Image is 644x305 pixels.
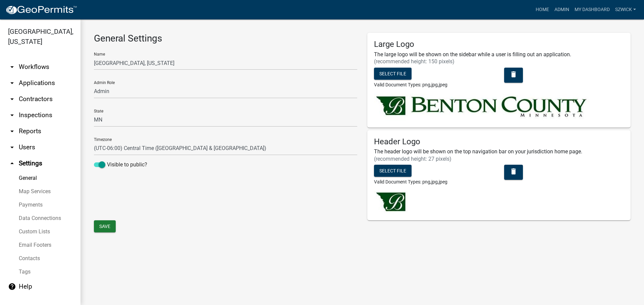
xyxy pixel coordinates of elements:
[533,3,552,16] a: Home
[374,179,447,184] span: Valid Document Types: png,jpg,jpeg
[99,223,110,229] span: Save
[94,220,116,232] button: Save
[8,127,16,135] i: arrow_drop_down
[509,70,518,78] i: delete
[552,3,572,16] a: Admin
[509,167,518,175] i: delete
[374,191,408,214] img: jurisdiction header logo
[8,63,16,71] i: arrow_drop_down
[504,165,523,180] button: delete
[374,82,447,87] span: Valid Document Types: png,jpg,jpeg
[8,143,16,151] i: arrow_drop_down
[94,161,147,169] label: Visible to public?
[8,159,16,167] i: arrow_drop_up
[374,165,412,177] button: Select file
[374,51,624,58] h6: The large logo will be shown on the sidebar while a user is filling out an application.
[374,68,412,80] button: Select file
[374,40,624,49] h5: Large Logo
[94,33,357,44] h3: General Settings
[612,3,639,16] a: szwick
[572,3,612,16] a: My Dashboard
[8,111,16,119] i: arrow_drop_down
[374,137,624,147] h5: Header Logo
[8,95,16,103] i: arrow_drop_down
[8,79,16,87] i: arrow_drop_down
[374,58,624,65] h6: (recommended height: 150 pixels)
[504,68,523,83] button: delete
[374,94,590,121] img: jurisdiction logo
[374,148,624,155] h6: The header logo will be shown on the top navigation bar on your jurisdiction home page.
[8,283,16,291] i: help
[374,156,624,162] h6: (recommended height: 27 pixels)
